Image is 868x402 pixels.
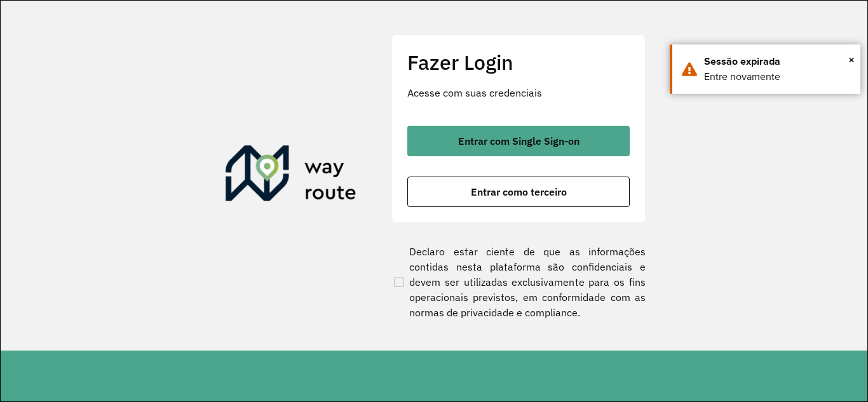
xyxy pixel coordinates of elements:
[704,54,851,69] div: Sessão expirada
[848,50,855,69] span: ×
[471,187,567,197] span: Entrar como terceiro
[391,244,646,320] label: Declaro estar ciente de que as informações contidas nesta plataforma são confidenciais e devem se...
[407,85,630,100] p: Acesse com suas credenciais
[226,145,356,206] img: Roteirizador AmbevTech
[407,126,630,156] button: button
[704,69,851,84] div: Entre novamente
[458,136,580,146] span: Entrar com Single Sign-on
[407,177,630,207] button: button
[848,50,855,69] button: Close
[407,50,630,74] h2: Fazer Login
